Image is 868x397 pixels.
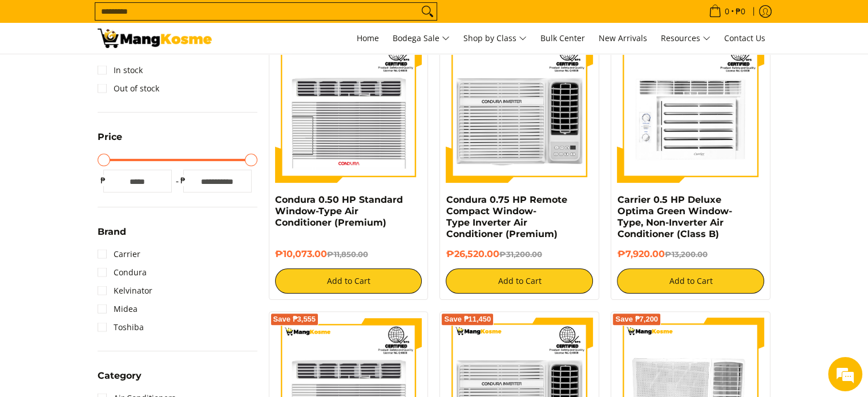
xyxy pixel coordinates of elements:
h6: ₱7,920.00 [617,248,764,260]
button: Add to Cart [446,268,593,294]
img: Condura 0.75 HP Remote Compact Window-Type Inverter Air Conditioner (Premium) [446,35,593,183]
del: ₱13,200.00 [664,250,707,259]
span: Brand [98,227,126,236]
a: Home [351,23,385,54]
a: Out of stock [98,79,159,98]
span: 0 [723,7,731,15]
a: Kelvinator [98,282,152,300]
a: Carrier [98,245,140,263]
span: New Arrivals [599,33,647,43]
del: ₱11,850.00 [327,250,368,259]
summary: Open [98,371,142,389]
a: Contact Us [718,23,771,54]
del: ₱31,200.00 [499,250,542,259]
span: Price [98,133,122,142]
img: Carrier 0.5 HP Deluxe Optima Green Window-Type, Non-Inverter Air Conditioner (Class B) [617,35,764,183]
img: condura-wrac-6s-premium-mang-kosme [275,35,422,183]
a: In stock [98,61,143,79]
a: Bodega Sale [387,23,455,54]
a: Resources [655,23,716,54]
a: New Arrivals [593,23,653,54]
span: Resources [661,31,710,46]
span: Contact Us [724,33,765,43]
span: ₱0 [734,7,747,15]
h6: ₱26,520.00 [446,248,593,260]
span: ₱ [177,175,189,186]
a: Midea [98,300,138,318]
a: Bulk Center [535,23,591,54]
span: Bodega Sale [393,31,450,46]
a: Shop by Class [458,23,532,54]
span: Category [98,371,142,380]
a: Condura [98,263,147,282]
summary: Open [98,227,126,245]
span: Bulk Center [540,33,585,43]
button: Add to Cart [617,268,764,294]
summary: Open [98,133,122,150]
nav: Main Menu [223,23,771,54]
span: ₱ [98,175,109,186]
a: Condura 0.75 HP Remote Compact Window-Type Inverter Air Conditioner (Premium) [446,194,567,239]
img: Bodega Sale Aircon l Mang Kosme: Home Appliances Warehouse Sale | Page 2 [98,29,212,48]
span: Save ₱11,450 [444,316,491,323]
span: Save ₱3,555 [273,316,316,323]
span: Save ₱7,200 [615,316,658,323]
span: Home [357,33,379,43]
span: Shop by Class [463,31,527,46]
button: Add to Cart [275,268,422,294]
a: Condura 0.50 HP Standard Window-Type Air Conditioner (Premium) [275,194,403,228]
a: Carrier 0.5 HP Deluxe Optima Green Window-Type, Non-Inverter Air Conditioner (Class B) [617,194,732,239]
a: Toshiba [98,318,144,336]
button: Search [418,3,437,20]
span: • [705,5,749,18]
h6: ₱10,073.00 [275,248,422,260]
